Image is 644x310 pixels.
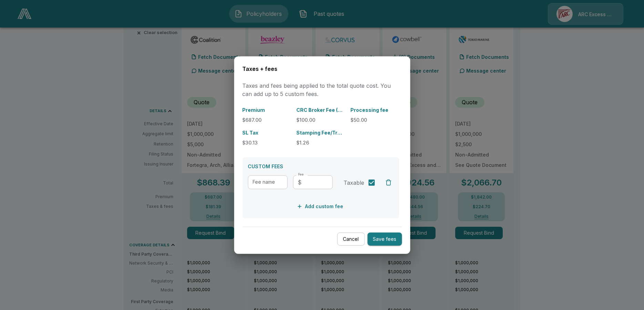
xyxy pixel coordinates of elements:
p: $1.26 [296,139,345,146]
p: Processing fee [350,106,399,114]
p: CUSTOM FEES [248,163,393,170]
button: Cancel [337,232,365,246]
p: Taxes and fees being applied to the total quote cost. You can add up to 5 custom fees. [242,82,402,98]
p: $100.00 [296,116,345,124]
h6: Taxes + fees [242,64,402,73]
p: CRC Broker Fee (Surplus Lines) [296,106,345,114]
p: Premium [242,106,291,114]
p: SL Tax [242,129,291,136]
span: Taxable [344,179,364,187]
p: $687.00 [242,116,291,124]
p: $50.00 [350,116,399,124]
label: Fee [298,172,304,177]
p: Stamping Fee/Transaction/Regulatory Fee [296,129,345,136]
p: $30.13 [242,139,291,146]
button: Add custom fee [295,200,346,213]
p: $ [298,178,301,186]
button: Save fees [367,232,402,246]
